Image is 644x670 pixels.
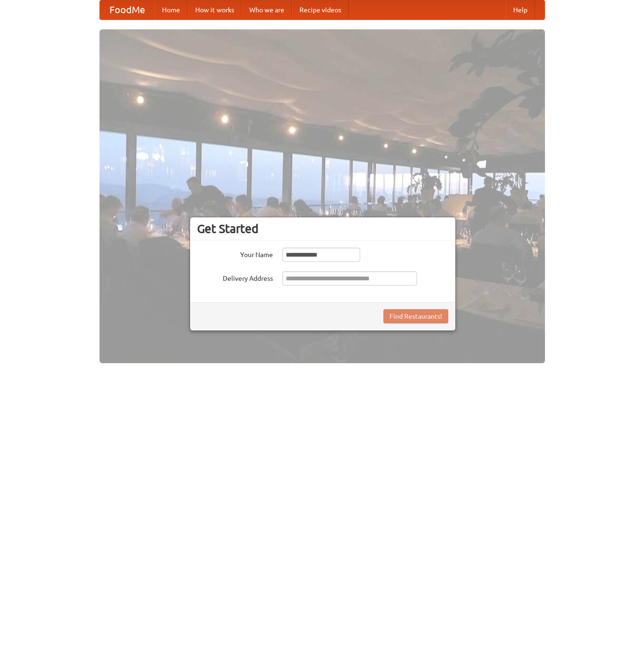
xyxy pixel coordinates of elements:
[383,309,448,323] button: Find Restaurants!
[506,0,535,19] a: Help
[188,0,242,19] a: How it works
[197,271,273,283] label: Delivery Address
[197,222,448,236] h3: Get Started
[100,0,154,19] a: FoodMe
[154,0,188,19] a: Home
[197,248,273,259] label: Your Name
[292,0,349,19] a: Recipe videos
[242,0,292,19] a: Who we are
